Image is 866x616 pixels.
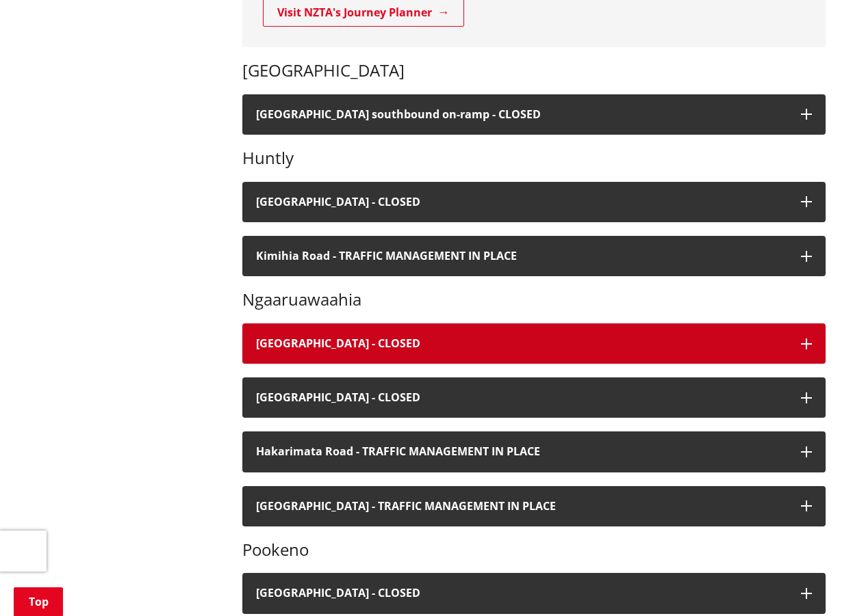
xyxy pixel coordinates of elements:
h4: [GEOGRAPHIC_DATA] - TRAFFIC MANAGEMENT IN PLACE [256,500,787,513]
iframe: Messenger Launcher [803,559,852,608]
button: Hakarimata Road - TRAFFIC MANAGEMENT IN PLACE [242,431,826,472]
h4: [GEOGRAPHIC_DATA] - CLOSED [256,337,787,350]
button: [GEOGRAPHIC_DATA] - CLOSED [242,323,826,364]
h4: [GEOGRAPHIC_DATA] - CLOSED [256,391,787,404]
h4: Hakarimata Road - TRAFFIC MANAGEMENT IN PLACE [256,445,787,458]
h4: [GEOGRAPHIC_DATA] - CLOSED [256,196,787,209]
button: [GEOGRAPHIC_DATA] - CLOSED [242,573,826,613]
button: [GEOGRAPHIC_DATA] - CLOSED [242,377,826,418]
a: Top [14,587,63,616]
h4: Kimihia Road - TRAFFIC MANAGEMENT IN PLACE [256,250,787,263]
h3: [GEOGRAPHIC_DATA] [242,61,826,81]
button: Kimihia Road - TRAFFIC MANAGEMENT IN PLACE [242,236,826,276]
h3: Huntly [242,148,826,168]
h4: [GEOGRAPHIC_DATA] - CLOSED [256,587,787,600]
h3: Ngaaruawaahia [242,290,826,310]
h4: [GEOGRAPHIC_DATA] southbound on-ramp - CLOSED [256,108,787,121]
h3: Pookeno [242,540,826,560]
button: [GEOGRAPHIC_DATA] - CLOSED [242,182,826,222]
button: [GEOGRAPHIC_DATA] southbound on-ramp - CLOSED [242,94,826,135]
button: [GEOGRAPHIC_DATA] - TRAFFIC MANAGEMENT IN PLACE [242,486,826,526]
